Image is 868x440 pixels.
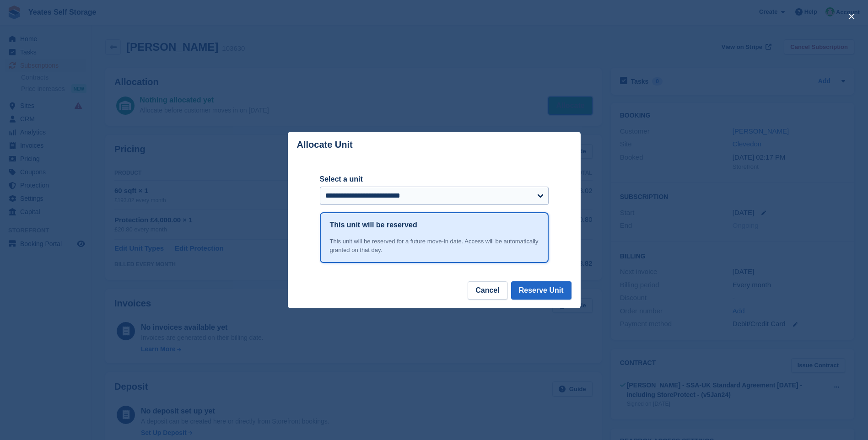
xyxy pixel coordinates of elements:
[844,9,859,24] button: close
[330,220,417,231] h1: This unit will be reserved
[297,140,353,150] p: Allocate Unit
[320,174,549,185] label: Select a unit
[511,281,571,300] button: Reserve Unit
[468,281,507,300] button: Cancel
[330,237,539,255] div: This unit will be reserved for a future move-in date. Access will be automatically granted on tha...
